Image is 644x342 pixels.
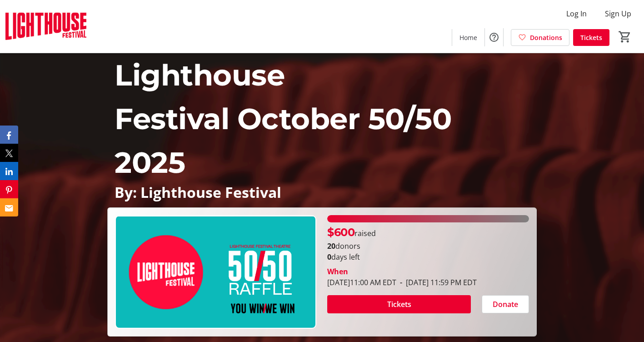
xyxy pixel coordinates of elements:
button: Log In [559,6,594,21]
p: By: Lighthouse Festival [115,184,529,200]
button: Cart [617,29,633,45]
span: $600 [327,226,354,239]
p: donors [327,241,529,251]
span: 0 [327,252,331,262]
button: Tickets [327,295,470,313]
img: Lighthouse Festival's Logo [5,4,86,49]
span: - [396,277,406,287]
a: Home [452,29,484,46]
a: Tickets [573,29,609,46]
span: Tickets [387,299,411,310]
span: Log In [566,8,587,19]
span: Donate [493,299,518,310]
span: Donations [530,33,562,42]
span: [DATE] 11:00 AM EDT [327,277,396,287]
span: Home [459,33,477,42]
span: [DATE] 11:59 PM EDT [396,277,477,287]
p: days left [327,251,529,262]
button: Help [485,28,503,46]
span: Sign Up [605,8,631,19]
div: 100% of fundraising goal reached [327,215,529,222]
button: Donate [482,295,529,313]
p: Lighthouse Festival October 50/50 2025 [115,53,529,184]
a: Donations [511,29,569,46]
b: 20 [327,241,335,251]
span: Tickets [580,33,602,42]
img: Campaign CTA Media Photo [115,215,316,328]
button: Sign Up [598,6,639,21]
div: When [327,266,348,277]
p: raised [327,224,376,241]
